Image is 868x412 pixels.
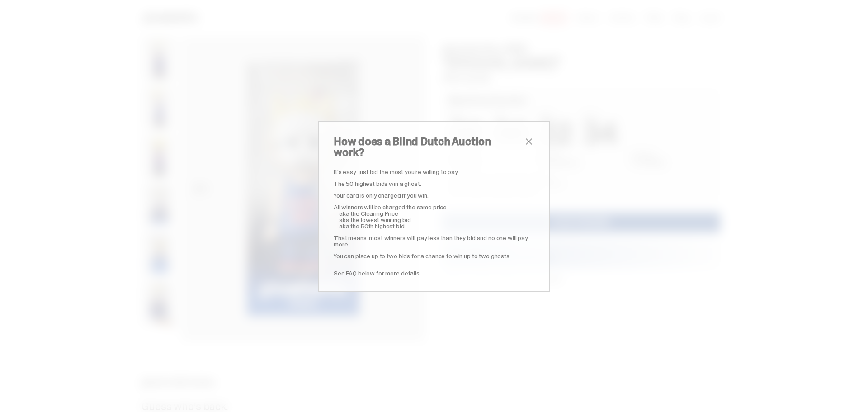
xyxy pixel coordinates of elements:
p: It's easy: just bid the most you're willing to pay. [334,169,534,175]
button: close [524,136,534,147]
span: aka the 50th highest bid [339,222,405,230]
p: That means: most winners will pay less than they bid and no one will pay more. [334,235,534,247]
span: aka the Clearing Price [339,209,398,218]
p: Your card is only charged if you win. [334,192,534,199]
a: See FAQ below for more details [334,269,420,277]
p: The 50 highest bids win a ghost. [334,180,534,187]
p: All winners will be charged the same price - [334,204,534,210]
span: aka the lowest winning bid [339,216,410,224]
h2: How does a Blind Dutch Auction work? [334,136,524,158]
p: You can place up to two bids for a chance to win up to two ghosts. [334,253,534,259]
